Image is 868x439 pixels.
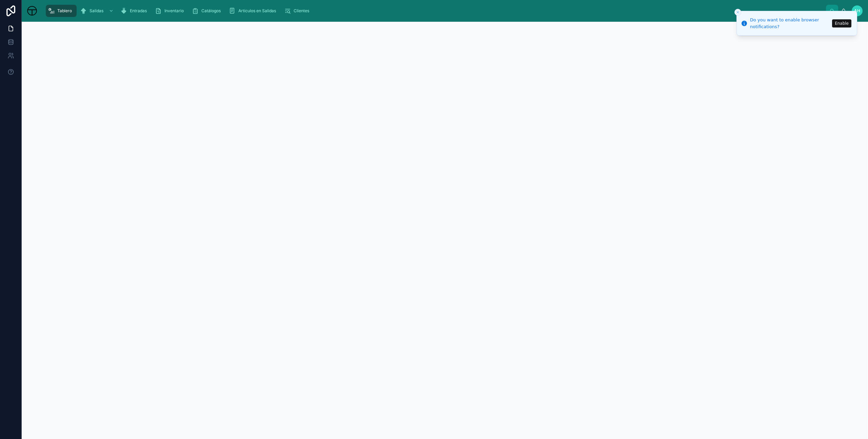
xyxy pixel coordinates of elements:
div: Do you want to enable browser notifications? [750,17,830,30]
span: Salidas [90,8,103,14]
div: scrollable content [42,3,826,18]
img: App logo [27,5,37,16]
button: Close toast [734,9,741,16]
span: Inventario [164,8,184,14]
span: Entradas [130,8,147,14]
span: Tablero [57,8,72,14]
a: Catálogos [190,5,225,17]
span: Catálogos [201,8,221,14]
a: Artículos en Salidas [227,5,281,17]
button: Enable [832,19,851,27]
span: Clientes [294,8,309,14]
a: Clientes [282,5,314,17]
a: Tablero [46,5,77,17]
a: Salidas [78,5,117,17]
span: Artículos en Salidas [238,8,276,14]
a: Entradas [118,5,152,17]
span: AH [854,8,860,14]
a: Inventario [153,5,189,17]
